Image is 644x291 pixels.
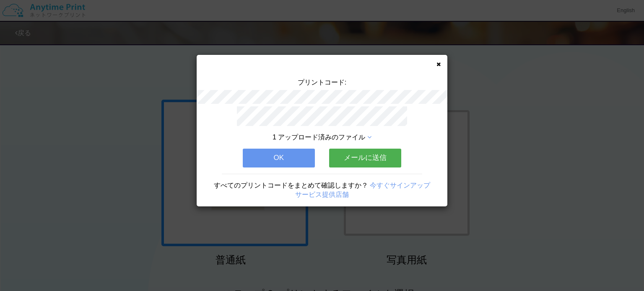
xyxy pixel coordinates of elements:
[295,191,349,198] a: サービス提供店舗
[273,134,365,141] span: 1 アップロード済みのファイル
[329,149,401,167] button: メールに送信
[243,149,315,167] button: OK
[214,182,368,189] span: すべてのプリントコードをまとめて確認しますか？
[298,79,346,86] span: プリントコード:
[370,182,430,189] a: 今すぐサインアップ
